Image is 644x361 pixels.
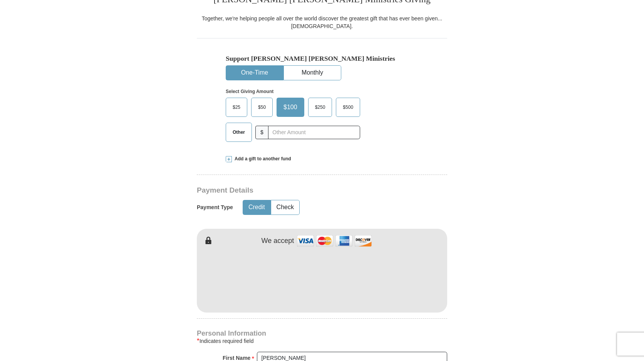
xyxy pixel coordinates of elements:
[226,66,283,80] button: One-Time
[339,101,357,113] span: $500
[229,126,249,138] span: Other
[254,101,270,113] span: $50
[268,126,360,139] input: Other Amount
[296,233,373,249] img: credit cards accepted
[280,101,301,113] span: $100
[226,55,418,63] h5: Support [PERSON_NAME] [PERSON_NAME] Ministries
[232,156,291,162] span: Add a gift to another fund
[311,101,329,113] span: $250
[197,186,393,195] h3: Payment Details
[229,101,244,113] span: $25
[243,200,270,215] button: Credit
[197,336,447,346] div: Indicates required field
[255,126,268,139] span: $
[271,200,299,215] button: Check
[197,204,233,211] h5: Payment Type
[197,330,447,336] h4: Personal Information
[197,15,447,30] div: Together, we're helping people all over the world discover the greatest gift that has ever been g...
[226,89,273,94] strong: Select Giving Amount
[262,237,294,245] h4: We accept
[284,66,341,80] button: Monthly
